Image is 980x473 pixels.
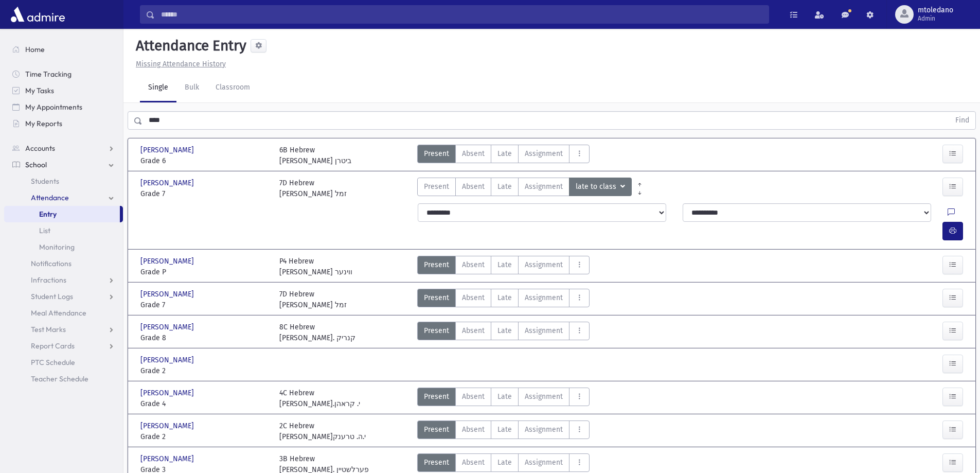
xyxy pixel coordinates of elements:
[132,37,246,55] h5: Attendance Entry
[417,388,590,409] div: AttTypes
[140,365,269,376] span: Grade 2
[417,145,590,166] div: AttTypes
[31,308,86,318] span: Meal Attendance
[462,181,485,192] span: Absent
[576,181,618,192] span: late to class
[525,325,563,336] span: Assignment
[25,160,47,169] span: School
[424,325,449,336] span: Present
[4,321,123,338] a: Test Marks
[497,457,512,468] span: Late
[31,325,66,334] span: Test Marks
[279,388,360,409] div: 4C Hebrew [PERSON_NAME].י. קראהן
[31,259,72,268] span: Notifications
[424,424,449,435] span: Present
[949,112,975,129] button: Find
[497,391,512,402] span: Late
[497,424,512,435] span: Late
[279,421,366,442] div: 2C Hebrew [PERSON_NAME]י.ה. טרענק
[4,99,123,115] a: My Appointments
[462,292,485,303] span: Absent
[4,140,123,156] a: Accounts
[424,181,449,192] span: Present
[525,148,563,159] span: Assignment
[525,292,563,303] span: Assignment
[525,259,563,270] span: Assignment
[140,431,269,442] span: Grade 2
[525,391,563,402] span: Assignment
[25,119,62,128] span: My Reports
[4,239,123,255] a: Monitoring
[4,222,123,239] a: List
[140,74,176,102] a: Single
[497,325,512,336] span: Late
[31,358,75,367] span: PTC Schedule
[140,267,269,277] span: Grade P
[497,292,512,303] span: Late
[4,338,123,354] a: Report Cards
[279,178,347,199] div: 7D Hebrew [PERSON_NAME] זמל
[140,332,269,343] span: Grade 8
[525,181,563,192] span: Assignment
[462,457,485,468] span: Absent
[140,421,196,431] span: [PERSON_NAME]
[31,275,66,285] span: Infractions
[25,69,72,79] span: Time Tracking
[497,148,512,159] span: Late
[39,226,50,235] span: List
[525,424,563,435] span: Assignment
[417,322,590,343] div: AttTypes
[4,371,123,387] a: Teacher Schedule
[140,388,196,398] span: [PERSON_NAME]
[140,355,196,365] span: [PERSON_NAME]
[279,256,352,277] div: P4 Hebrew [PERSON_NAME] ווינער
[569,178,632,196] button: late to class
[4,156,123,173] a: School
[497,181,512,192] span: Late
[155,5,769,24] input: Search
[140,289,196,300] span: [PERSON_NAME]
[4,41,123,58] a: Home
[279,289,347,310] div: 7D Hebrew [PERSON_NAME] זמל
[140,453,196,464] span: [PERSON_NAME]
[4,354,123,371] a: PTC Schedule
[25,45,45,54] span: Home
[462,424,485,435] span: Absent
[140,256,196,267] span: [PERSON_NAME]
[417,421,590,442] div: AttTypes
[4,305,123,321] a: Meal Attendance
[462,391,485,402] span: Absent
[25,86,54,95] span: My Tasks
[140,398,269,409] span: Grade 4
[140,188,269,199] span: Grade 7
[417,256,590,277] div: AttTypes
[424,457,449,468] span: Present
[136,60,226,68] u: Missing Attendance History
[31,292,73,301] span: Student Logs
[424,148,449,159] span: Present
[140,300,269,310] span: Grade 7
[31,193,69,202] span: Attendance
[462,325,485,336] span: Absent
[140,155,269,166] span: Grade 6
[424,259,449,270] span: Present
[39,242,75,252] span: Monitoring
[4,82,123,99] a: My Tasks
[31,374,88,383] span: Teacher Schedule
[417,289,590,310] div: AttTypes
[4,288,123,305] a: Student Logs
[4,173,123,189] a: Students
[4,66,123,82] a: Time Tracking
[424,292,449,303] span: Present
[39,209,57,219] span: Entry
[462,259,485,270] span: Absent
[31,177,59,186] span: Students
[462,148,485,159] span: Absent
[31,341,75,351] span: Report Cards
[207,74,258,102] a: Classroom
[4,272,123,288] a: Infractions
[279,322,355,343] div: 8C Hebrew [PERSON_NAME]. קנריק
[176,74,207,102] a: Bulk
[4,189,123,206] a: Attendance
[918,6,953,14] span: mtoledano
